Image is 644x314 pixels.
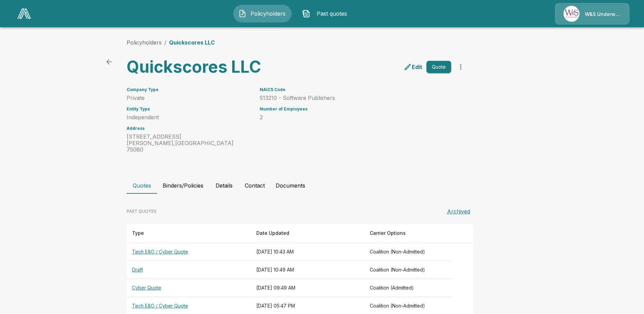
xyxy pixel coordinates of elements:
th: [DATE] 10:43 AM [251,243,364,261]
th: Carrier Options [364,224,453,243]
button: Past quotes IconPast quotes [297,5,355,22]
p: Edit [412,63,422,71]
th: Type [127,224,251,243]
button: Quotes [127,177,157,194]
span: Policyholders [249,10,287,18]
div: policyholder tabs [127,177,518,194]
th: Coalition (Non-Admitted) [364,243,453,261]
p: Quickscores LLC [169,38,215,47]
img: AA Logo [17,8,31,19]
img: Past quotes Icon [302,10,310,18]
th: Coalition (Admitted) [364,279,453,297]
li: / [164,38,166,47]
th: Coalition (Non-Admitted) [364,261,453,279]
button: Binders/Policies [157,177,209,194]
p: Private [127,95,252,101]
nav: breadcrumb [127,38,215,47]
th: [DATE] 09:49 AM [251,279,364,297]
h3: Quickscores LLC [127,57,294,76]
button: Archived [444,205,473,218]
span: Past quotes [313,10,350,18]
h6: Entity Type [127,107,252,111]
th: Tech E&O / Cyber Quote [127,243,251,261]
th: Draft [127,261,251,279]
a: Policyholders [127,39,162,46]
button: Details [209,177,239,194]
button: Policyholders IconPolicyholders [233,5,292,22]
button: Quote [426,61,451,73]
p: 2 [260,114,451,121]
button: more [454,60,467,74]
th: Date Updated [251,224,364,243]
a: back [102,55,116,69]
button: Documents [270,177,311,194]
p: 513210 - Software Publishers [260,95,451,101]
p: PAST QUOTES [127,208,157,214]
h6: Address [127,126,252,131]
button: Contact [239,177,270,194]
th: Cyber Quote [127,279,251,297]
h6: NAICS Code [260,87,451,92]
th: [DATE] 10:49 AM [251,261,364,279]
h6: Company Type [127,87,252,92]
p: Independent [127,114,252,121]
p: [STREET_ADDRESS] [PERSON_NAME] , [GEOGRAPHIC_DATA] 75080 [127,134,252,153]
h6: Number of Employees [260,107,451,111]
a: edit [402,62,424,72]
img: Policyholders Icon [238,10,246,18]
